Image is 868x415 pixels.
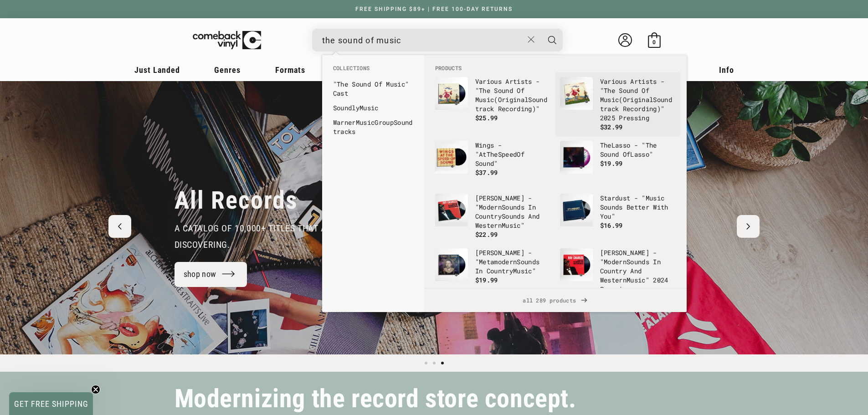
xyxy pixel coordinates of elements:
[275,65,305,75] span: Formats
[479,86,490,95] b: The
[653,95,672,104] b: Sound
[600,150,619,159] b: Sound
[329,77,418,101] li: collections: "The Sound Of Music" Cast
[424,288,687,312] div: View All
[646,194,665,202] b: Music
[600,203,619,211] b: Sound
[600,77,676,123] p: Various Artists - " (Original track Recording)" 2025 Pressing
[475,230,498,239] span: $22.99
[517,257,536,266] b: Sound
[91,385,100,394] button: Close teaser
[435,194,551,239] a: Ray Charles - "Modern Sounds In Country Sounds And Western Music" [PERSON_NAME] - "ModernSounds I...
[600,141,676,159] p: Lasso - " Lasso"
[623,150,631,159] b: Of
[517,86,524,95] b: Of
[431,72,555,127] li: products: Various Artists - "The Sound Of Music (Original Soundtrack Recording)"
[346,6,522,12] a: FREE SHIPPING $89+ | FREE 100-DAY RETURNS
[560,141,593,174] img: The Lasso - "The Sound Of Lasso"
[600,159,623,168] span: $19.99
[424,288,687,312] a: all 289 products
[560,77,593,110] img: Various Artists - "The Sound Of Music (Original Soundtrack Recording)" 2025 Pressing
[619,86,638,95] b: Sound
[517,150,524,159] b: Of
[600,123,623,131] span: $32.99
[394,118,413,127] b: Sound
[431,189,555,244] li: products: Ray Charles - "Modern Sounds In Country Sounds And Western Music"
[560,248,676,303] a: Ray Charles - "Modern Sounds In Country And Western Music" 2024 Pressing [PERSON_NAME] - "ModernS...
[352,80,371,88] b: Sound
[424,55,687,288] div: Products
[604,86,615,95] b: The
[337,80,348,88] b: The
[560,194,593,226] img: Stardust - "Music Sounds Better With You"
[600,95,619,104] b: Music
[14,399,88,409] span: GET FREE SHIPPING
[375,80,382,88] b: Of
[719,65,734,75] span: Info
[523,30,539,50] button: Close
[600,248,676,294] p: [PERSON_NAME] - "Modern s In Country And Western " 2024 Pressing
[502,221,521,230] b: Music
[600,141,611,149] b: The
[560,77,676,132] a: Various Artists - "The Sound Of Music (Original Soundtrack Recording)" 2025 Pressing Various Arti...
[386,80,405,88] b: Music
[333,103,413,113] a: SoundlyMusic
[487,150,498,159] b: The
[214,65,241,75] span: Genres
[435,77,551,123] a: Various Artists - "The Sound Of Music (Original Soundtrack Recording)" Various Artists - "The Sou...
[175,223,386,250] span: a catalog of 10,000+ Titles that are all worth discovering.
[600,194,676,221] p: Stardust - " s Better With You"
[541,29,564,51] button: Search
[502,212,521,220] b: Sound
[737,215,760,238] button: Next slide
[475,77,551,113] p: Various Artists - " (Original track Recording)"
[555,136,680,189] li: products: The Lasso - "The Sound Of Lasso"
[475,168,498,177] span: $37.99
[322,31,523,50] input: When autocomplete results are available use up and down arrows to review and enter to select
[642,86,649,95] b: Of
[560,248,593,281] img: Ray Charles - "Modern Sounds In Country And Western Music" 2024 Pressing
[329,101,418,115] li: collections: Soundly Music
[360,103,379,112] b: Music
[435,77,468,110] img: Various Artists - "The Sound Of Music (Original Soundtrack Recording)"
[431,288,679,312] span: all 289 products
[475,141,551,168] p: Wings - "At Speed "
[175,388,576,410] h2: Modernizing the record store concept.
[435,248,551,292] a: Sturgill Simpson - "Metamodern Sounds In Country Music" [PERSON_NAME] - "MetamodernSounds In Coun...
[475,276,498,284] span: $19.99
[356,118,375,127] b: Music
[422,359,430,367] button: Load slide 1 of 3
[333,80,413,98] a: "The Sound Of Music" Cast
[502,203,521,211] b: Sound
[627,257,646,266] b: Sound
[438,359,447,367] button: Load slide 3 of 3
[312,29,563,51] div: Search
[431,136,555,189] li: products: Wings - "At The Speed Of Sound"
[435,141,468,174] img: Wings - "At The Speed Of Sound"
[555,72,680,136] li: products: Various Artists - "The Sound Of Music (Original Soundtrack Recording)" 2025 Pressing
[475,248,551,276] p: [PERSON_NAME] - "Metamodern s In Country "
[175,262,247,287] a: shop now
[475,113,498,122] span: $25.99
[600,221,623,230] span: $16.99
[475,194,551,230] p: [PERSON_NAME] - "Modern s In Country s And Western "
[430,359,438,367] button: Load slide 2 of 3
[329,115,418,139] li: collections: Warner Music Group Soundtracks
[475,95,494,104] b: Music
[560,194,676,237] a: Stardust - "Music Sounds Better With You" Stardust - "Music Sounds Better With You" $16.99
[333,118,413,136] a: WarnerMusicGroupSoundtracks
[555,189,680,242] li: products: Stardust - "Music Sounds Better With You"
[431,244,555,297] li: products: Sturgill Simpson - "Metamodern Sounds In Country Music"
[329,64,418,77] li: Collections
[435,248,468,281] img: Sturgill Simpson - "Metamodern Sounds In Country Music"
[108,215,131,238] button: Previous slide
[475,159,494,168] b: Sound
[322,55,424,143] div: Collections
[9,392,93,415] div: GET FREE SHIPPINGClose teaser
[435,194,468,226] img: Ray Charles - "Modern Sounds In Country Sounds And Western Music"
[333,103,352,112] b: Sound
[435,141,551,184] a: Wings - "At The Speed Of Sound" Wings - "AtTheSpeedOf Sound" $37.99
[555,244,680,307] li: products: Ray Charles - "Modern Sounds In Country And Western Music" 2024 Pressing
[494,86,513,95] b: Sound
[513,266,532,275] b: Music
